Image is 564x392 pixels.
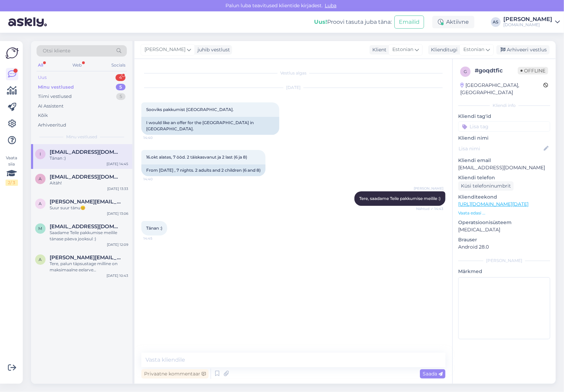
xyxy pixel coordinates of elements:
[458,113,550,120] p: Kliendi tag'id
[141,117,279,135] div: I would like an offer for the [GEOGRAPHIC_DATA] in [GEOGRAPHIC_DATA].
[39,257,42,262] span: a
[475,67,518,75] div: # goqdtfic
[37,61,44,70] div: All
[518,67,548,74] span: Offline
[50,223,121,230] span: martinson876@gmail.com
[458,258,550,264] div: [PERSON_NAME]
[39,176,42,181] span: a
[39,201,42,206] span: a
[43,47,70,54] span: Otsi kliente
[38,122,66,129] div: Arhiveeritud
[458,157,550,164] p: Kliendi email
[143,236,169,241] span: 14:45
[50,199,121,205] span: anna-liisa.talviste@mail.ee
[50,230,128,242] div: Saadame Teile pakkumise meilile tänase päeva jooksul :)
[414,186,443,191] span: [PERSON_NAME]
[314,19,327,25] b: Uus!
[392,46,413,53] span: Estonian
[423,371,443,377] span: Saada
[115,74,125,81] div: 4
[50,180,128,186] div: Aitäh!
[107,186,128,191] div: [DATE] 13:33
[143,177,169,182] span: 14:40
[50,261,128,273] div: Tere, palun täpsustage milline on maksimaalne eelarve [PERSON_NAME] kokku?
[50,174,121,180] span: ave.jurioja@gmail.com
[460,82,543,96] div: [GEOGRAPHIC_DATA], [GEOGRAPHIC_DATA]
[314,18,392,26] div: Proovi tasuta juba täna:
[141,164,265,176] div: From [DATE] , 7 nights. 2 adults and 2 children (6 and 8)
[458,193,550,201] p: Klienditeekond
[458,219,550,226] p: Operatsioonisüsteem
[143,135,169,140] span: 14:40
[6,180,18,186] div: 2 / 3
[110,61,127,70] div: Socials
[146,154,247,160] span: 16.okt alates, 7 ööd. 2 täiskasvanut ja 2 last (6 ja 8)
[50,149,121,155] span: info@tartukodu.ee
[370,46,386,53] div: Klient
[38,103,63,110] div: AI Assistent
[416,206,443,211] span: Nähtud ✓ 14:43
[38,112,48,119] div: Kõik
[50,155,128,161] div: Tänan :)
[39,226,42,231] span: m
[459,145,542,152] input: Lisa nimi
[458,134,550,142] p: Kliendi nimi
[40,151,41,157] span: i
[38,84,74,91] div: Minu vestlused
[458,164,550,171] p: [EMAIL_ADDRESS][DOMAIN_NAME]
[141,70,445,76] div: Vestlus algas
[458,181,514,191] div: Küsi telefoninumbrit
[458,268,550,275] p: Märkmed
[458,226,550,233] p: [MEDICAL_DATA]
[141,369,209,379] div: Privaatne kommentaar
[107,211,128,216] div: [DATE] 13:06
[458,102,550,109] div: Kliendi info
[107,242,128,247] div: [DATE] 12:09
[503,17,560,28] a: [PERSON_NAME][DOMAIN_NAME]
[432,16,474,28] div: Aktiivne
[195,46,230,53] div: juhib vestlust
[464,69,467,74] span: g
[496,45,550,54] div: Arhiveeri vestlus
[141,84,445,91] div: [DATE]
[71,61,83,70] div: Web
[146,225,162,231] span: Tänan :)
[38,74,47,81] div: Uus
[116,84,125,91] div: 5
[458,121,550,132] input: Lisa tag
[50,205,128,211] div: Suur suur tänu😊
[144,46,185,53] span: [PERSON_NAME]
[107,273,128,278] div: [DATE] 10:43
[146,107,234,112] span: Sooviks pakkumist [GEOGRAPHIC_DATA].
[463,46,484,53] span: Estonian
[503,17,552,22] div: [PERSON_NAME]
[458,210,550,216] p: Vaata edasi ...
[6,155,18,186] div: Vaata siia
[38,93,72,100] div: Tiimi vestlused
[50,254,121,261] span: anna-liisa.talviste@mail.ee
[6,47,19,60] img: Askly Logo
[323,2,339,9] span: Luba
[359,196,441,201] span: Tere, saadame Teile pakkumise meilile :)
[107,161,128,167] div: [DATE] 14:45
[458,201,528,207] a: [URL][DOMAIN_NAME][DATE]
[458,174,550,181] p: Kliendi telefon
[428,46,457,53] div: Klienditugi
[66,134,97,140] span: Minu vestlused
[491,17,501,27] div: AS
[458,236,550,243] p: Brauser
[458,243,550,251] p: Android 28.0
[503,22,552,28] div: [DOMAIN_NAME]
[394,16,424,29] button: Emailid
[116,93,125,100] div: 5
